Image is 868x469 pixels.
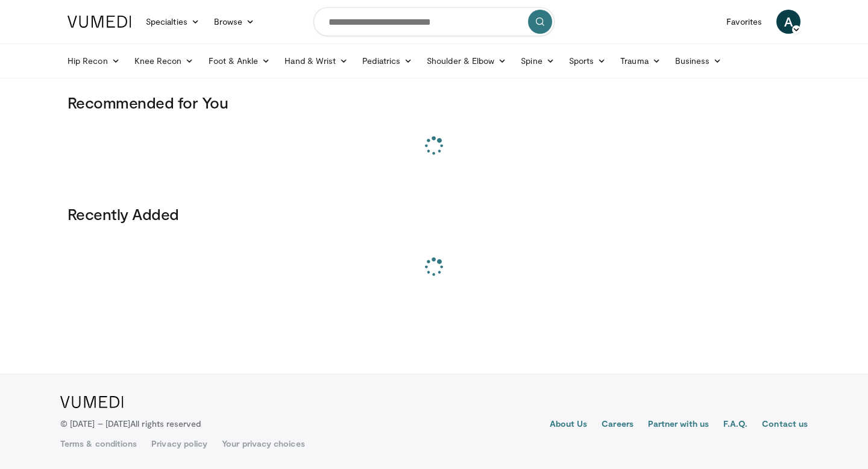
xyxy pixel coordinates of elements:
[151,438,207,450] a: Privacy policy
[68,204,800,224] h3: Recently Added
[723,418,747,432] a: F.A.Q.
[668,49,729,73] a: Business
[127,49,201,73] a: Knee Recon
[355,49,420,73] a: Pediatrics
[68,93,800,112] h3: Recommended for You
[420,49,514,73] a: Shoulder & Elbow
[776,10,800,34] a: A
[60,438,137,450] a: Terms & conditions
[130,418,201,429] span: All rights reserved
[222,438,304,450] a: Your privacy choices
[60,396,124,408] img: VuMedi Logo
[602,418,634,432] a: Careers
[613,49,668,73] a: Trauma
[277,49,355,73] a: Hand & Wrist
[313,7,555,36] input: Search topics, interventions
[562,49,614,73] a: Sports
[514,49,561,73] a: Spine
[68,16,131,28] img: VuMedi Logo
[648,418,709,432] a: Partner with us
[60,418,201,430] p: © [DATE] – [DATE]
[207,10,262,34] a: Browse
[762,418,808,432] a: Contact us
[60,49,127,73] a: Hip Recon
[139,10,207,34] a: Specialties
[550,418,588,432] a: About Us
[201,49,278,73] a: Foot & Ankle
[719,10,769,34] a: Favorites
